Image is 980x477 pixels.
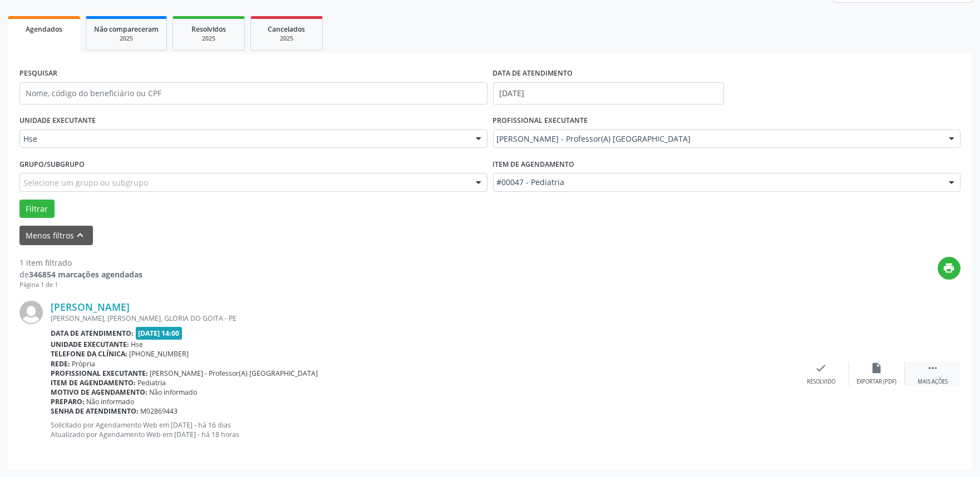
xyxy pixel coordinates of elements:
span: [DATE] 14:00 [136,327,183,340]
span: Selecione um grupo ou subgrupo [23,177,148,188]
input: Selecione um intervalo [493,82,724,105]
i: keyboard_arrow_up [75,229,87,241]
span: M02869443 [141,406,178,416]
span: Resolvidos [191,24,226,34]
label: PESQUISAR [19,65,57,82]
b: Telefone da clínica: [51,349,127,359]
span: Não informado [87,397,135,406]
div: Mais ações [918,378,948,386]
label: UNIDADE EXECUTANTE [19,112,96,130]
label: Item de agendamento [493,156,575,173]
div: Página 1 de 1 [19,280,142,290]
b: Unidade executante: [51,340,129,349]
span: Agendados [26,24,62,34]
label: Grupo/Subgrupo [19,156,85,173]
span: [PHONE_NUMBER] [130,349,189,359]
input: Nome, código do beneficiário ou CPF [19,82,487,105]
div: Exportar (PDF) [857,378,897,386]
p: Solicitado por Agendamento Web em [DATE] - há 16 dias Atualizado por Agendamento Web em [DATE] - ... [51,420,794,439]
span: Pediatria [138,378,166,387]
div: Resolvido [807,378,835,386]
strong: 346854 marcações agendadas [29,269,142,280]
b: Preparo: [51,397,85,406]
img: img [19,301,43,324]
a: [PERSON_NAME] [51,301,130,313]
span: #00047 - Pediatria [497,177,938,188]
b: Data de atendimento: [51,329,134,338]
div: 1 item filtrado [19,257,142,269]
span: Cancelados [268,24,306,34]
div: 2025 [259,34,314,43]
label: DATA DE ATENDIMENTO [493,65,573,82]
div: 2025 [94,34,159,43]
span: Própria [72,359,96,369]
b: Item de agendamento: [51,378,136,387]
i: check [815,362,828,374]
i: print [943,262,956,274]
i:  [927,362,939,374]
div: de [19,269,142,280]
span: Não compareceram [94,24,159,34]
button: Filtrar [19,200,55,218]
span: Hse [131,340,144,349]
div: [PERSON_NAME], [PERSON_NAME], GLORIA DO GOITA - PE [51,314,794,323]
span: Não informado [150,387,198,397]
button: print [938,257,961,280]
b: Motivo de agendamento: [51,387,147,397]
b: Senha de atendimento: [51,406,139,416]
button: Menos filtroskeyboard_arrow_up [19,226,93,245]
span: [PERSON_NAME] - Professor(A) [GEOGRAPHIC_DATA] [150,369,318,378]
span: Hse [23,133,465,145]
label: PROFISSIONAL EXECUTANTE [493,112,588,130]
b: Profissional executante: [51,369,148,378]
b: Rede: [51,359,70,369]
span: [PERSON_NAME] - Professor(A) [GEOGRAPHIC_DATA] [497,133,938,145]
i: insert_drive_file [871,362,883,374]
div: 2025 [181,34,237,43]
